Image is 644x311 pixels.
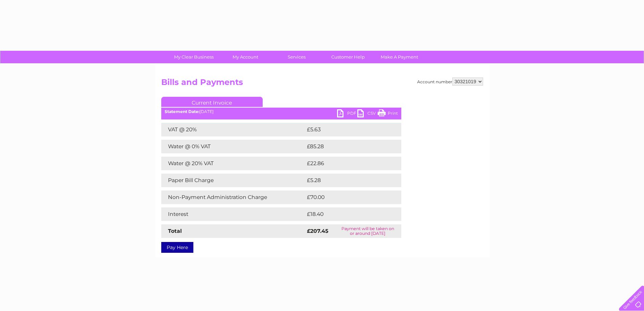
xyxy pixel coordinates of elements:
[305,140,387,153] td: £85.28
[166,51,222,63] a: My Clear Business
[161,174,305,187] td: Paper Bill Charge
[307,228,328,234] strong: £207.45
[305,174,385,187] td: £5.28
[378,109,398,119] a: Print
[417,77,483,86] div: Account number
[168,228,182,234] strong: Total
[357,109,378,119] a: CSV
[161,157,305,170] td: Water @ 20% VAT
[334,224,401,238] td: Payment will be taken on or around [DATE]
[161,77,483,90] h2: Bills and Payments
[217,51,273,63] a: My Account
[161,123,305,136] td: VAT @ 20%
[165,109,199,114] b: Statement Date:
[161,207,305,221] td: Interest
[305,157,388,170] td: £22.86
[372,51,427,63] a: Make A Payment
[320,51,376,63] a: Customer Help
[161,242,193,253] a: Pay Here
[305,123,385,136] td: £5.63
[305,207,387,221] td: £18.40
[161,97,263,107] a: Current Invoice
[337,109,357,119] a: PDF
[161,140,305,153] td: Water @ 0% VAT
[161,109,401,114] div: [DATE]
[305,191,388,204] td: £70.00
[161,191,305,204] td: Non-Payment Administration Charge
[269,51,325,63] a: Services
